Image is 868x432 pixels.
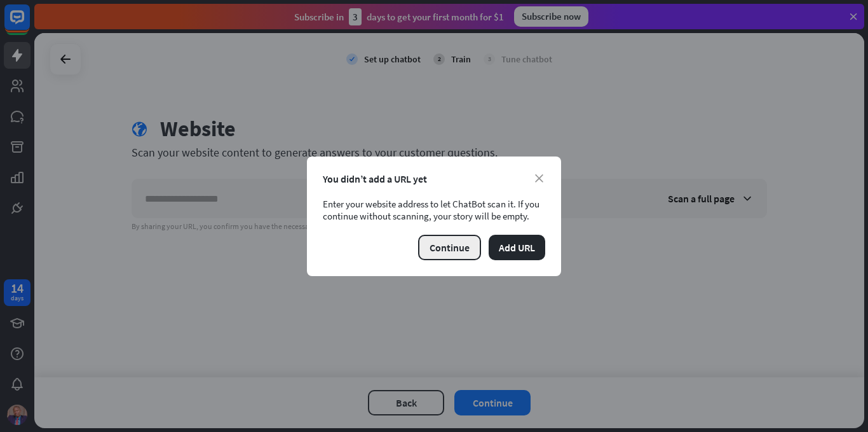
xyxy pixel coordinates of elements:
[10,5,48,43] button: Open LiveChat chat widget
[489,235,545,260] button: Add URL
[418,235,481,260] button: Continue
[535,174,543,183] i: close
[323,198,545,222] div: Enter your website address to let ChatBot scan it. If you continue without scanning, your story w...
[323,172,545,185] div: You didn’t add a URL yet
